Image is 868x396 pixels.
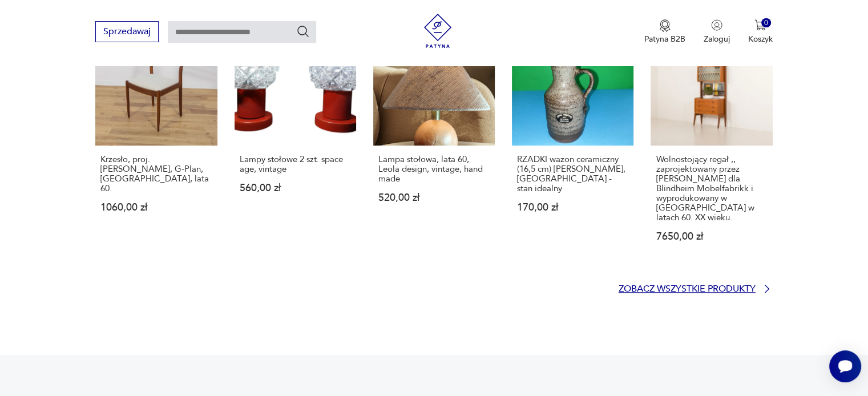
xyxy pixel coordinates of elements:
a: NowośćWolnostojący regał ,, zaprojektowany przez Johna Texmona dla Blindheim Mobelfabrikk i wypro... [651,24,772,264]
a: Ikona medaluPatyna B2B [644,19,685,45]
a: NowośćKrzesło, proj. V. Wilkins, G-Plan, Wielka Brytania, lata 60.Krzesło, proj. [PERSON_NAME], G... [95,24,217,264]
p: Lampa stołowa, lata 60, Leola design, vintage, hand made [378,155,490,184]
p: Patyna B2B [644,34,685,45]
a: NowośćRZADKI wazon ceramiczny (16,5 cm) Adrie Moerings, Holandia - stan idealnyRZADKI wazon ceram... [512,24,633,264]
p: Wolnostojący regał ,, zaprojektowany przez [PERSON_NAME] dla Blindheim Mobelfabrikk i wyprodukowa... [656,155,767,223]
iframe: Smartsupp widget button [829,350,861,382]
p: 7650,00 zł [656,232,767,241]
button: Sprzedawaj [95,21,159,42]
a: Sprzedawaj [95,29,159,37]
p: 520,00 zł [378,193,490,203]
button: 0Koszyk [748,19,773,45]
img: Ikona koszyka [754,19,766,31]
button: Patyna B2B [644,19,685,45]
p: 170,00 zł [517,203,628,212]
p: Krzesło, proj. [PERSON_NAME], G-Plan, [GEOGRAPHIC_DATA], lata 60. [100,155,212,193]
a: NowośćLampy stołowe 2 szt. space age, vintageLampy stołowe 2 szt. space age, vintage560,00 zł [235,24,356,264]
div: 0 [761,18,771,28]
p: RZADKI wazon ceramiczny (16,5 cm) [PERSON_NAME], [GEOGRAPHIC_DATA] - stan idealny [517,155,628,193]
p: 560,00 zł [240,183,351,193]
img: Patyna - sklep z meblami i dekoracjami vintage [421,14,455,48]
p: Zobacz wszystkie produkty [619,285,756,293]
img: Ikona medalu [659,19,671,32]
a: NowośćLampa stołowa, lata 60, Leola design, vintage, hand madeLampa stołowa, lata 60, Leola desig... [373,24,495,264]
a: Zobacz wszystkie produkty [619,283,773,294]
p: 1060,00 zł [100,203,212,212]
p: Zaloguj [704,34,730,45]
button: Szukaj [296,25,310,38]
img: Ikonka użytkownika [711,19,722,31]
button: Zaloguj [704,19,730,45]
p: Lampy stołowe 2 szt. space age, vintage [240,155,351,174]
p: Koszyk [748,34,773,45]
